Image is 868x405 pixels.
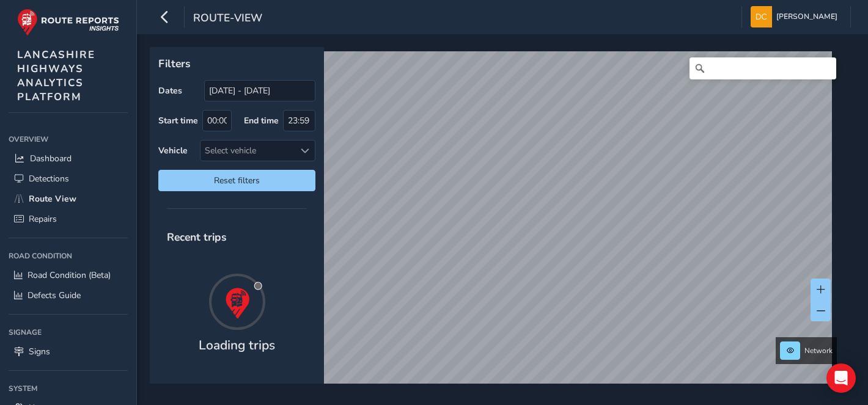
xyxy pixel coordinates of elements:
button: Reset filters [158,170,315,191]
label: Dates [158,85,182,97]
label: Vehicle [158,145,188,156]
span: Network [804,346,833,356]
button: [PERSON_NAME] [751,6,842,27]
div: Open Intercom Messenger [826,363,856,393]
span: LANCASHIRE HIGHWAYS ANALYTICS PLATFORM [17,48,95,104]
span: route-view [193,10,262,27]
h4: Loading trips [199,338,275,353]
a: Repairs [9,209,128,229]
span: [PERSON_NAME] [776,6,837,27]
img: diamond-layout [751,6,772,27]
span: Defects Guide [28,290,81,301]
a: Dashboard [9,148,128,169]
a: Signs [9,341,128,362]
div: Select vehicle [200,140,295,161]
a: Detections [9,169,128,189]
div: System [9,379,128,398]
span: Dashboard [30,153,72,164]
label: End time [244,115,279,126]
span: Reset filters [167,175,306,186]
img: rr logo [17,9,119,36]
span: Repairs [29,213,57,225]
div: Signage [9,323,128,341]
span: Road Condition (Beta) [28,269,111,281]
a: Route View [9,189,128,209]
div: Overview [9,130,128,148]
span: Detections [29,173,69,184]
label: Start time [158,115,198,126]
a: Road Condition (Beta) [9,265,128,285]
span: Signs [29,346,50,357]
p: Filters [158,56,315,71]
canvas: Map [154,51,832,398]
span: Route View [29,193,76,205]
input: Search [690,57,836,79]
div: Road Condition [9,247,128,265]
span: Recent trips [158,221,235,253]
a: Defects Guide [9,285,128,305]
